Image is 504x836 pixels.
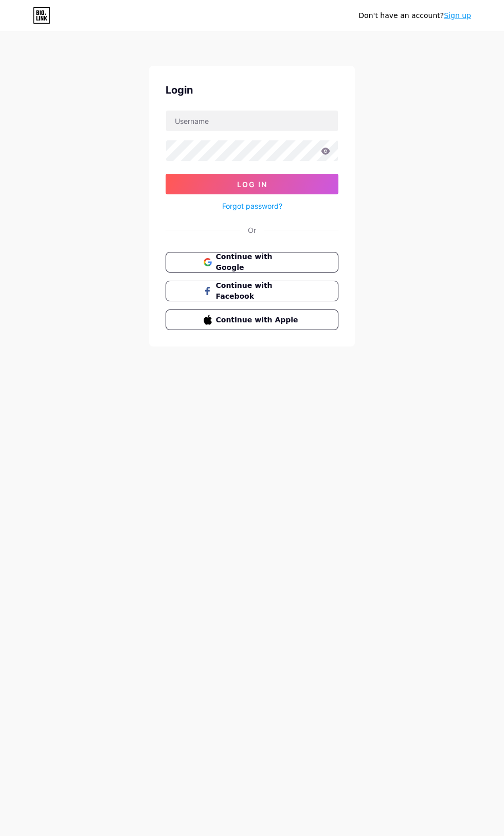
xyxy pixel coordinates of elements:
[216,315,301,325] span: Continue with Apple
[444,11,471,20] a: Sign up
[166,252,338,272] button: Continue with Google
[166,174,338,194] button: Log In
[166,281,338,301] button: Continue with Facebook
[166,82,338,98] div: Login
[216,251,301,273] span: Continue with Google
[237,180,267,189] span: Log In
[166,310,338,330] button: Continue with Apple
[248,225,256,235] div: Or
[222,201,282,211] a: Forgot password?
[166,111,338,131] input: Username
[216,280,301,302] span: Continue with Facebook
[358,10,471,21] div: Don't have an account?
